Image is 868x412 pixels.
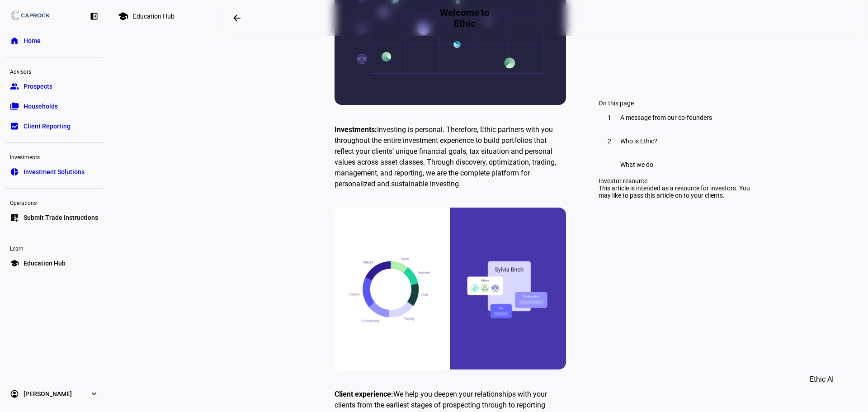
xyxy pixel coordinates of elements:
div: Operations [5,196,103,208]
eth-mat-symbol: folder_copy [10,102,19,111]
eth-mat-symbol: account_circle [10,389,19,398]
span: [PERSON_NAME] [24,389,72,398]
div: Advisors [5,65,103,77]
div: Education Hub [133,13,175,20]
p: Investing is personal. Therefore, Ethic partners with you throughout the entire investment experi... [335,114,566,200]
span: Client Reporting [24,122,71,131]
span: Investment Solutions [24,167,85,176]
div: 1 [604,112,615,123]
h2: Welcome to Ethic [438,7,492,29]
eth-mat-symbol: left_panel_close [90,12,99,21]
mat-icon: arrow_backwards [231,13,242,24]
a: homeHome [5,32,103,50]
eth-mat-symbol: expand_more [90,389,99,398]
eth-mat-symbol: pie_chart [10,167,19,176]
a: pie_chartInvestment Solutions [5,163,103,181]
eth-mat-symbol: group [10,82,19,91]
span: Ethic AI [810,369,834,390]
a: bid_landscapeClient Reporting [5,117,103,135]
div: 3 [604,159,615,170]
button: Ethic AI [797,369,846,390]
span: Submit Trade Instructions [24,213,98,222]
div: This article is intended as a resource for investors. You may like to pass this article on to you... [599,185,750,199]
strong: Investments: [335,125,377,134]
div: Investments [5,150,103,163]
div: Investor resource [599,177,750,185]
img: __wf_reserved_inherit [335,208,566,369]
a: groupProspects [5,77,103,95]
span: Education Hub [24,259,66,268]
div: On this page [599,99,750,107]
span: A message from our co-founders [620,114,712,121]
mat-icon: school [118,11,128,22]
span: Home [24,36,41,45]
eth-mat-symbol: home [10,36,19,45]
div: Learn [5,242,103,254]
span: What we do [620,161,653,168]
span: Who is Ethic? [620,137,657,145]
span: Prospects [24,82,52,91]
eth-mat-symbol: list_alt_add [10,213,19,222]
span: Households [24,102,58,111]
div: 2 [604,136,615,147]
eth-mat-symbol: school [10,259,19,268]
strong: Client experience: [335,390,393,398]
a: folder_copyHouseholds [5,97,103,115]
eth-mat-symbol: bid_landscape [10,122,19,131]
